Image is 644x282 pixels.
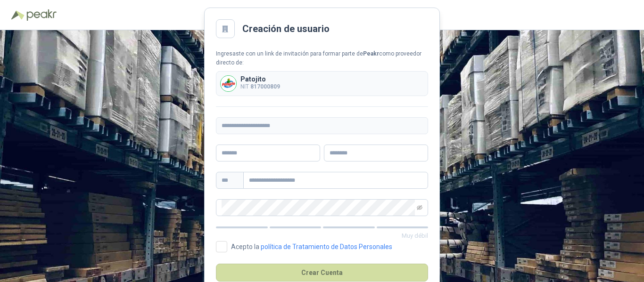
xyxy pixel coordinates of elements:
[216,231,428,241] p: Muy débil
[363,50,379,57] b: Peakr
[417,205,422,210] span: eye-invisible
[261,243,392,250] a: política de Tratamiento de Datos Personales
[227,243,396,250] span: Acepto la
[240,82,280,91] p: NIT
[242,22,330,36] h2: Creación de usuario
[26,9,57,21] img: Peakr
[240,76,280,82] p: Patojito
[216,264,428,282] button: Crear Cuenta
[250,83,280,90] b: 817000809
[11,10,25,20] img: Logo
[221,76,236,91] img: Company Logo
[216,49,428,67] div: Ingresaste con un link de invitación para formar parte de como proveedor directo de:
